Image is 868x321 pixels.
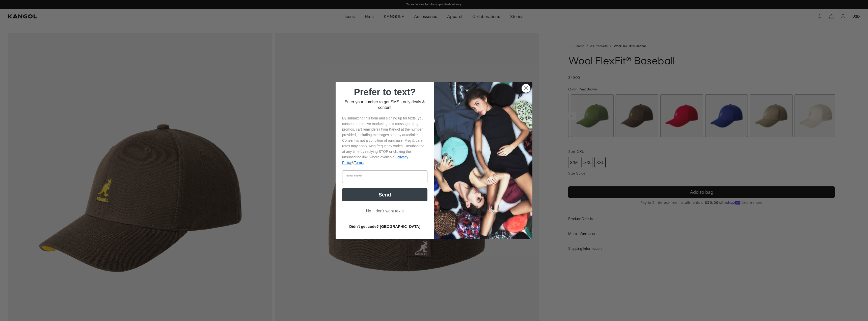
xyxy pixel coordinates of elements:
button: Send [342,188,427,201]
span: Enter your number to get SMS - only deals & content [345,100,425,110]
span: Prefer to text? [354,87,416,97]
button: Close dialog [522,84,530,93]
p: By submitting this form and signing up for texts, you consent to receive marketing text messages ... [342,115,427,165]
a: Terms [354,161,364,165]
button: Didn't get code? [GEOGRAPHIC_DATA] [342,220,427,233]
button: No, I don't want texts [342,206,427,216]
img: 32d93059-7686-46ce-88e0-f8be1b64b1a2.jpeg [434,82,532,239]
